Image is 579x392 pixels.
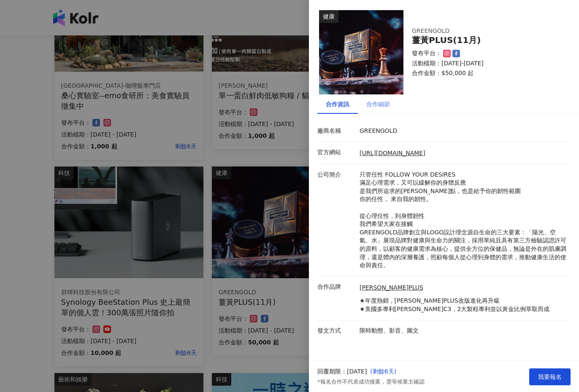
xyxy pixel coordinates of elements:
[412,59,560,68] p: 活動檔期：[DATE]-[DATE]
[317,127,355,135] p: 廠商名稱
[412,35,560,45] div: 薑黃PLUS(11月)
[529,368,571,385] button: 我要報名
[317,283,355,291] p: 合作品牌
[360,284,549,292] a: [PERSON_NAME]PLUS
[360,327,566,335] p: 限時動態、影音、圖文
[360,150,425,156] a: [URL][DOMAIN_NAME]
[360,297,549,313] p: ★年度熱銷，[PERSON_NAME]PLUS改版進化再升級 ★美國多專利[PERSON_NAME]C3，2大製程專利並以黃金比例萃取而成
[319,10,403,94] img: 薑黃PLUS
[317,171,355,179] p: 公司簡介
[360,127,566,135] p: GREENGOLD
[317,327,355,335] p: 發文方式
[360,171,566,270] p: 只管任性 FOLLOW YOUR DESIRES 滿足心理需求，又可以緩解你的身體反應 是我們所追求的[PERSON_NAME]點，也是給予你的韌性範圍 你的任性， 來自我的韌性。 從心理任性，...
[412,27,560,35] div: GREENGOLD
[412,69,560,78] p: 合作金額： $50,000 起
[317,148,355,157] p: 官方網站
[317,378,425,386] p: *報名合作不代表成功接案，需等候業主確認
[538,373,562,380] span: 我要報名
[326,99,349,109] div: 合作資訊
[370,368,424,376] p: ( 剩餘6天 )
[366,99,390,109] div: 合作細節
[412,49,441,58] p: 發布平台：
[317,368,367,376] p: 回覆期限：[DATE]
[319,10,338,23] div: 健康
